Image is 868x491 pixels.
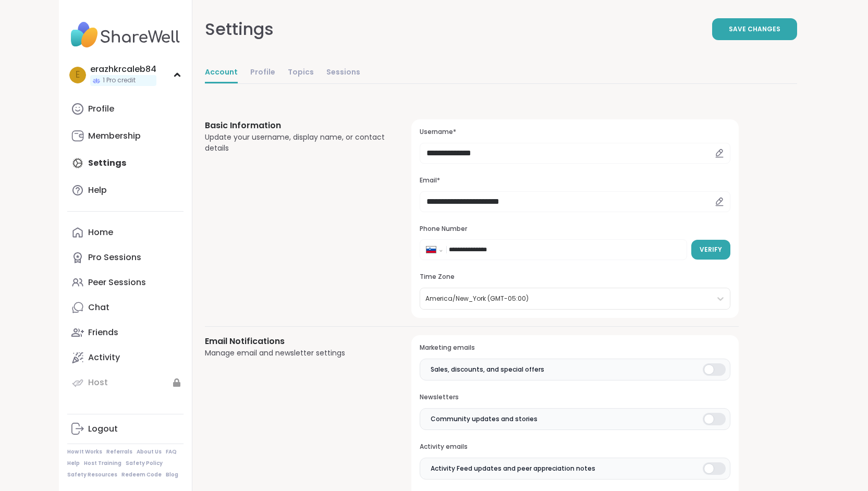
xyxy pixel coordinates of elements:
div: Profile [88,103,114,115]
a: Activity [67,345,184,370]
a: Friends [67,320,184,345]
a: Redeem Code [121,471,162,478]
a: FAQ [166,448,177,456]
div: Home [88,227,113,238]
div: erazhkrcaleb84 [90,64,156,75]
a: Referrals [106,448,132,456]
a: Blog [166,471,178,478]
span: Activity Feed updates and peer appreciation notes [431,464,595,473]
a: Home [67,220,184,245]
span: Verify [700,245,722,254]
h3: Newsletters [420,393,730,402]
h3: Activity emails [420,443,730,451]
img: ShareWell Nav Logo [67,17,184,53]
a: Safety Policy [126,460,163,467]
div: Logout [88,423,118,435]
div: Update your username, display name, or contact details [205,132,387,154]
div: Activity [88,352,120,363]
a: About Us [137,448,162,456]
a: Profile [250,63,275,83]
a: How It Works [67,448,102,456]
div: Settings [205,17,274,42]
a: Peer Sessions [67,270,184,295]
h3: Email* [420,176,730,185]
span: Sales, discounts, and special offers [431,365,544,374]
div: Host [88,377,108,388]
button: Save Changes [712,18,797,40]
a: Safety Resources [67,471,117,478]
h3: Marketing emails [420,343,730,352]
a: Account [205,63,238,83]
a: Pro Sessions [67,245,184,270]
h3: Basic Information [205,119,387,132]
div: Friends [88,327,118,338]
a: Logout [67,416,184,441]
h3: Phone Number [420,225,730,234]
a: Host [67,370,184,395]
a: Help [67,460,80,467]
div: Manage email and newsletter settings [205,348,387,359]
a: Sessions [326,63,360,83]
span: 1 Pro credit [103,76,136,85]
a: Membership [67,124,184,149]
h3: Username* [420,128,730,137]
div: Help [88,185,107,196]
div: Chat [88,302,109,313]
span: e [76,68,80,82]
a: Host Training [84,460,121,467]
div: Peer Sessions [88,277,146,288]
a: Help [67,178,184,203]
h3: Email Notifications [205,335,387,348]
div: Membership [88,130,141,142]
div: Pro Sessions [88,252,141,263]
span: Save Changes [729,24,780,34]
h3: Time Zone [420,273,730,281]
a: Profile [67,96,184,121]
button: Verify [691,240,730,260]
span: Community updates and stories [431,414,537,424]
a: Topics [288,63,314,83]
a: Chat [67,295,184,320]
